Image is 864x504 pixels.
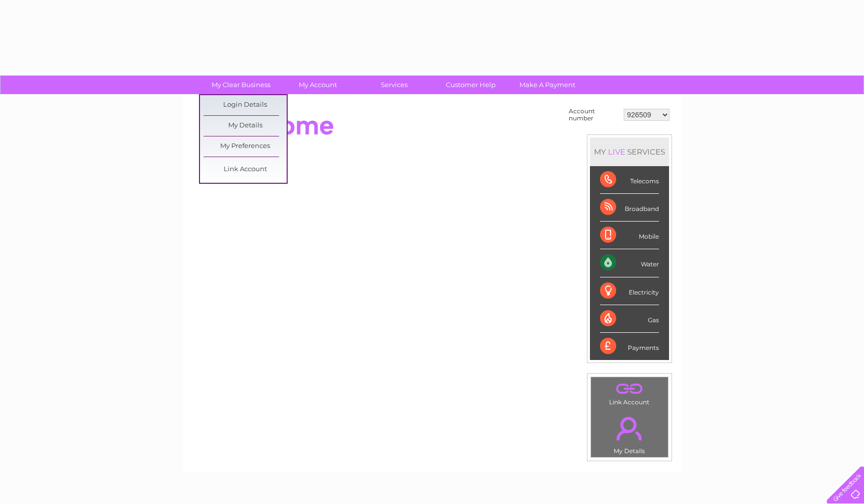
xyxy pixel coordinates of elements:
[566,105,621,124] td: Account number
[200,76,283,94] a: My Clear Business
[204,95,287,115] a: Login Details
[600,305,659,333] div: Gas
[353,76,436,94] a: Services
[429,76,512,94] a: Customer Help
[204,160,287,180] a: Link Account
[600,166,659,194] div: Telecoms
[600,277,659,305] div: Electricity
[590,408,669,458] td: My Details
[506,76,589,94] a: Make A Payment
[600,249,659,277] div: Water
[276,76,359,94] a: My Account
[593,411,666,446] a: .
[593,380,666,397] a: .
[204,116,287,136] a: My Details
[600,194,659,222] div: Broadband
[204,136,287,157] a: My Preferences
[600,333,659,360] div: Payments
[600,222,659,249] div: Mobile
[590,377,669,408] td: Link Account
[590,137,669,166] div: MY SERVICES
[606,147,627,157] div: LIVE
